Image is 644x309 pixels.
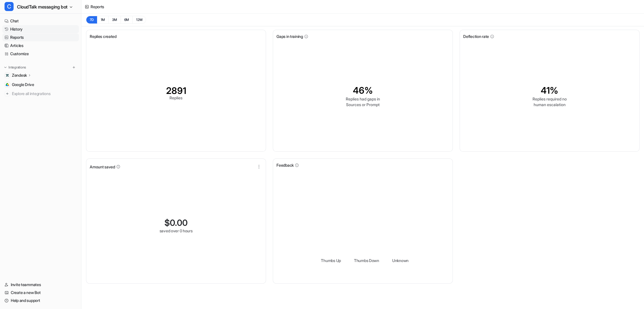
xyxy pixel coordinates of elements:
a: Invite teammates [2,281,79,289]
tspan: Replies had gaps in [346,96,380,101]
div: $ [164,218,188,228]
tspan: Replies [169,95,183,100]
img: Google Drive [6,83,9,86]
tspan: 41% [541,85,558,96]
span: Google Drive [12,82,34,87]
button: 7D [86,16,97,24]
button: 1M [97,16,109,24]
p: Integrations [8,65,26,70]
button: 6M [121,16,133,24]
a: Create a new Bot [2,289,79,297]
span: Feedback [276,162,294,168]
img: expand menu [3,65,7,69]
a: Explore all integrations [2,90,79,98]
span: Deflection rate [463,33,489,39]
tspan: 2891 [166,85,186,96]
span: C [5,2,14,11]
div: Reports [91,4,104,10]
a: History [2,25,79,33]
span: Gaps in training [276,33,303,39]
li: Thumbs Up [317,257,341,263]
img: menu_add.svg [72,65,76,69]
span: Amount saved [90,164,115,170]
button: 3M [108,16,121,24]
a: Articles [2,42,79,50]
tspan: Sources or Prompt [346,102,380,107]
img: Zendesk [6,74,9,77]
tspan: Replies required no [533,96,567,101]
p: Zendesk [12,72,27,78]
a: Chat [2,17,79,25]
span: CloudTalk messaging bot [17,3,68,11]
button: 12M [132,16,146,24]
a: Google DriveGoogle Drive [2,81,79,89]
span: 0.00 [170,218,188,228]
button: Integrations [2,65,28,70]
span: Replies created [90,33,117,39]
div: saved over 0 hours [160,228,193,234]
a: Customize [2,50,79,58]
li: Thumbs Down [350,257,379,263]
li: Unknown [388,257,409,263]
img: explore all integrations [5,91,10,96]
tspan: 46% [353,85,373,96]
tspan: human escalation [534,102,566,107]
a: Reports [2,33,79,41]
span: Explore all integrations [12,89,77,98]
a: Help and support [2,297,79,304]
